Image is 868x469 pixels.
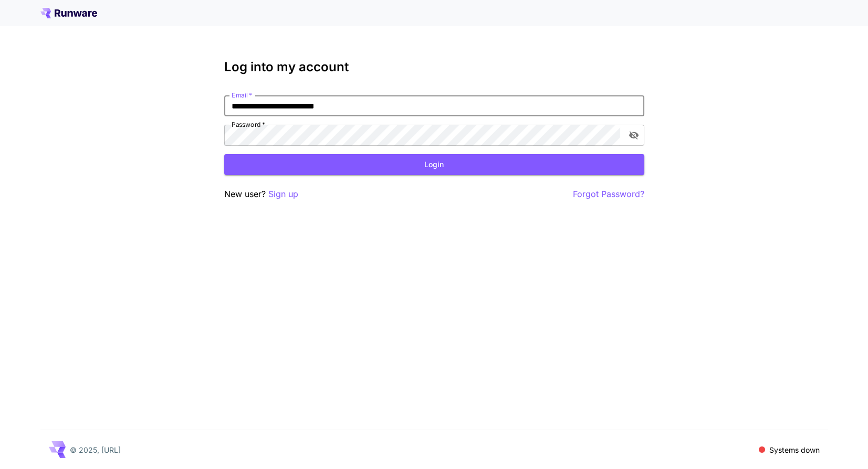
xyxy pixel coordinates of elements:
label: Email [232,91,252,100]
label: Password [232,120,265,129]
button: Login [224,154,644,176]
p: New user? [224,188,298,201]
h3: Log into my account [224,60,644,74]
button: toggle password visibility [624,126,643,145]
p: Systems down [769,444,820,455]
button: Sign up [268,188,298,201]
p: © 2025, [URL] [70,444,121,455]
button: Forgot Password? [573,188,644,201]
